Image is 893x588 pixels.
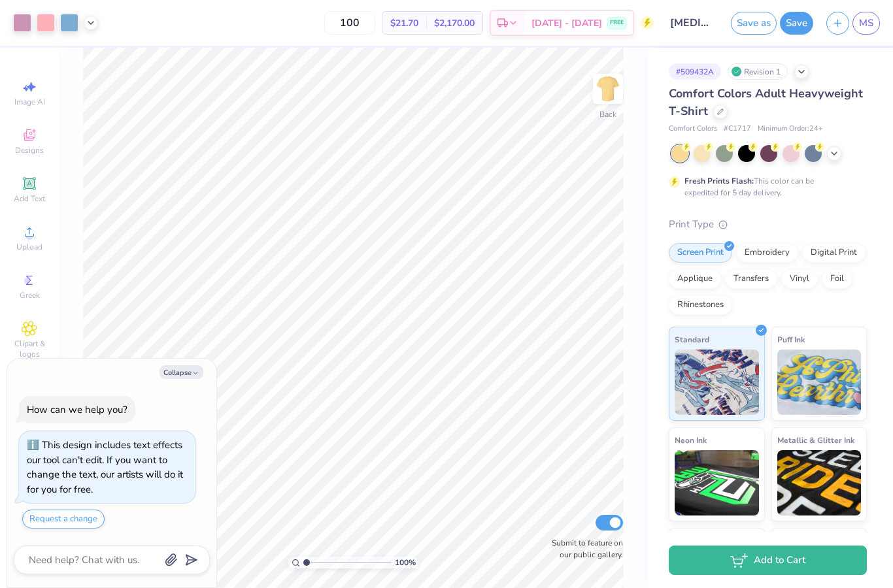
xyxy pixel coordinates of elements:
div: Digital Print [802,243,866,263]
div: Applique [669,269,721,289]
div: This color can be expedited for 5 day delivery. [684,175,845,199]
div: How can we help you? [27,403,127,416]
span: Comfort Colors Adult Heavyweight T-Shirt [669,86,863,119]
div: This design includes text effects our tool can't edit. If you want to change the text, our artist... [27,438,183,496]
span: Puff Ink [777,333,805,346]
span: Standard [675,333,709,346]
img: Standard [675,350,759,415]
span: Metallic & Glitter Ink [777,433,854,447]
span: Designs [15,145,44,155]
div: Vinyl [781,269,818,289]
div: Screen Print [669,243,732,263]
span: Neon Ink [675,433,707,447]
button: Add to Cart [669,546,867,575]
input: Untitled Design [660,10,724,36]
span: Clipart & logos [7,338,52,359]
button: Collapse [160,365,203,379]
div: Back [599,108,616,120]
span: 100 % [395,557,416,568]
span: [DATE] - [DATE] [531,16,602,30]
button: Save as [731,12,777,35]
span: FREE [610,18,624,27]
span: Add Text [14,193,45,204]
img: Back [595,76,621,102]
span: Greek [20,290,40,301]
div: Transfers [725,269,777,289]
span: $21.70 [390,16,418,30]
div: Revision 1 [728,63,788,80]
span: Upload [16,242,42,252]
span: # C1717 [724,123,751,135]
div: Rhinestones [669,295,732,315]
div: Embroidery [736,243,798,263]
div: # 509432A [669,63,721,80]
span: Comfort Colors [669,123,717,135]
div: Print Type [669,217,867,232]
img: Neon Ink [675,450,759,515]
img: Metallic & Glitter Ink [777,450,862,515]
span: MS [859,16,873,31]
a: MS [852,12,880,35]
span: Minimum Order: 24 + [758,123,823,135]
button: Request a change [22,510,105,529]
strong: Fresh Prints Flash: [684,176,754,186]
button: Save [780,12,813,35]
label: Submit to feature on our public gallery. [545,537,623,561]
img: Puff Ink [777,350,862,415]
span: $2,170.00 [434,16,475,30]
input: – – [324,11,375,35]
span: Image AI [14,97,45,107]
div: Foil [822,269,852,289]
